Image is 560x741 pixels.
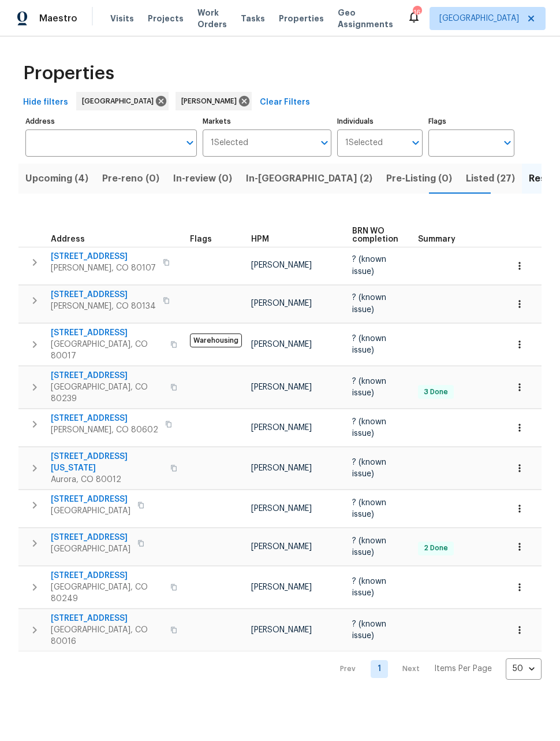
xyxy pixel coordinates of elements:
span: Tasks [241,14,265,23]
span: In-[GEOGRAPHIC_DATA] (2) [246,171,372,187]
span: Summary [418,235,456,243]
span: Listed (27) [466,171,515,187]
span: 3 Done [419,387,453,397]
span: [STREET_ADDRESS] [51,532,130,543]
span: ? (known issue) [352,294,386,313]
button: Clear Filters [255,92,315,113]
button: Open [316,135,333,151]
span: Clear Filters [260,95,310,110]
span: [GEOGRAPHIC_DATA], CO 80249 [51,581,163,605]
span: ? (known issue) [352,537,386,557]
span: [PERSON_NAME] [181,95,241,107]
span: [PERSON_NAME] [251,261,312,269]
span: Aurora, CO 80012 [51,474,163,486]
span: [STREET_ADDRESS] [51,413,158,424]
span: Geo Assignments [338,7,393,30]
span: ? (known issue) [352,499,386,518]
button: Open [182,135,198,151]
span: Warehousing [190,334,242,347]
nav: Pagination Navigation [329,658,542,680]
span: In-review (0) [173,171,232,187]
span: [PERSON_NAME] [251,583,312,591]
span: Properties [279,13,324,24]
span: [STREET_ADDRESS] [51,327,163,339]
span: Work Orders [197,7,227,30]
span: Upcoming (4) [25,171,88,187]
span: Maestro [39,13,77,24]
span: [GEOGRAPHIC_DATA] [439,13,519,24]
span: [PERSON_NAME] [251,299,312,307]
label: Individuals [337,118,423,125]
label: Address [25,118,197,125]
span: ? (known issue) [352,458,386,478]
span: Pre-reno (0) [102,171,159,187]
div: 16 [413,7,421,18]
p: Items Per Page [434,663,492,675]
label: Markets [203,118,331,125]
div: [PERSON_NAME] [176,92,252,110]
button: Hide filters [18,92,73,113]
span: [PERSON_NAME], CO 80107 [51,262,156,274]
a: Goto page 1 [371,660,388,678]
span: [GEOGRAPHIC_DATA], CO 80239 [51,381,163,405]
span: [PERSON_NAME] [251,383,312,391]
span: Address [51,235,85,243]
span: [STREET_ADDRESS] [51,251,156,262]
span: [PERSON_NAME] [251,626,312,634]
label: Flags [428,118,514,125]
span: 1 Selected [211,138,248,148]
span: [PERSON_NAME], CO 80602 [51,424,158,436]
span: [STREET_ADDRESS] [51,570,163,581]
span: Flags [190,235,212,243]
span: Projects [148,13,184,24]
span: [STREET_ADDRESS] [51,613,163,624]
span: [PERSON_NAME], CO 80134 [51,301,156,312]
span: Visits [110,13,134,24]
span: [STREET_ADDRESS] [51,370,163,381]
span: [PERSON_NAME] [251,424,312,432]
button: Open [408,135,424,151]
span: [PERSON_NAME] [251,543,312,551]
span: [PERSON_NAME] [251,505,312,513]
span: ? (known issue) [352,577,386,597]
span: ? (known issue) [352,418,386,438]
span: [STREET_ADDRESS] [51,289,156,301]
div: 50 [506,654,542,684]
span: [PERSON_NAME] [251,340,312,349]
span: [GEOGRAPHIC_DATA], CO 80016 [51,624,163,647]
span: Properties [23,68,114,79]
span: ? (known issue) [352,335,386,354]
span: ? (known issue) [352,377,386,397]
span: [GEOGRAPHIC_DATA] [82,95,158,107]
span: [STREET_ADDRESS][US_STATE] [51,451,163,474]
span: Pre-Listing (0) [386,171,452,187]
span: BRN WO completion [352,227,398,243]
span: [PERSON_NAME] [251,464,312,472]
span: [GEOGRAPHIC_DATA] [51,505,130,517]
span: Hide filters [23,95,68,110]
span: 2 Done [419,543,453,553]
span: [GEOGRAPHIC_DATA] [51,543,130,555]
span: HPM [251,235,269,243]
span: ? (known issue) [352,620,386,640]
span: [STREET_ADDRESS] [51,494,130,505]
button: Open [499,135,516,151]
span: 1 Selected [345,138,383,148]
span: [GEOGRAPHIC_DATA], CO 80017 [51,339,163,362]
div: [GEOGRAPHIC_DATA] [76,92,169,110]
span: ? (known issue) [352,255,386,275]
